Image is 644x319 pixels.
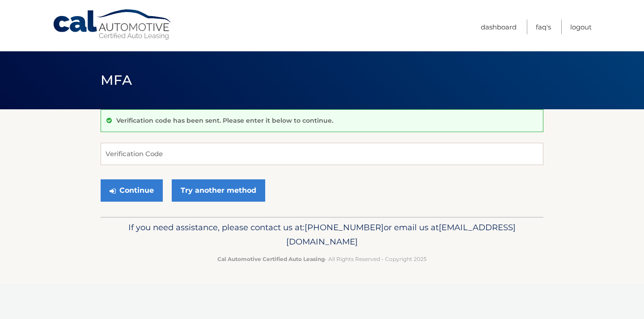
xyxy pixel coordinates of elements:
span: [PHONE_NUMBER] [305,222,384,232]
p: If you need assistance, please contact us at: or email us at [106,220,538,249]
span: MFA [101,72,132,88]
strong: Cal Automotive Certified Auto Leasing [217,256,325,262]
p: Verification code has been sent. Please enter it below to continue. [116,116,333,124]
a: FAQ's [536,20,551,34]
p: - All Rights Reserved - Copyright 2025 [106,254,538,264]
input: Verification Code [101,143,543,165]
button: Continue [101,179,163,202]
a: Cal Automotive [52,9,173,41]
span: [EMAIL_ADDRESS][DOMAIN_NAME] [286,222,516,247]
a: Try another method [172,179,265,202]
a: Dashboard [481,20,517,34]
a: Logout [570,20,592,34]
